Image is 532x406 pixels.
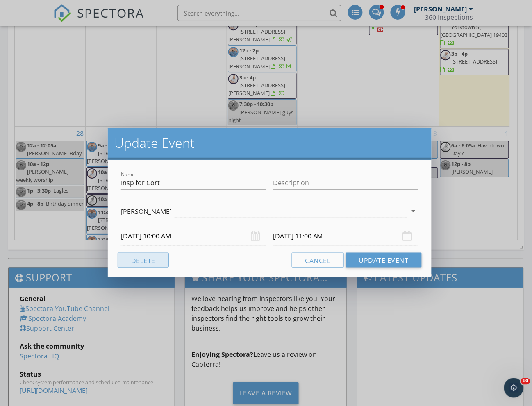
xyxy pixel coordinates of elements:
div: [PERSON_NAME] [121,208,172,215]
button: Delete [118,253,169,268]
iframe: Intercom live chat [504,378,524,398]
i: arrow_drop_down [409,206,418,216]
input: Select date [273,226,418,246]
button: Update Event [346,253,422,268]
button: Cancel [292,253,344,268]
span: 10 [521,378,530,385]
input: Select date [121,226,266,246]
h2: Update Event [114,135,425,151]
